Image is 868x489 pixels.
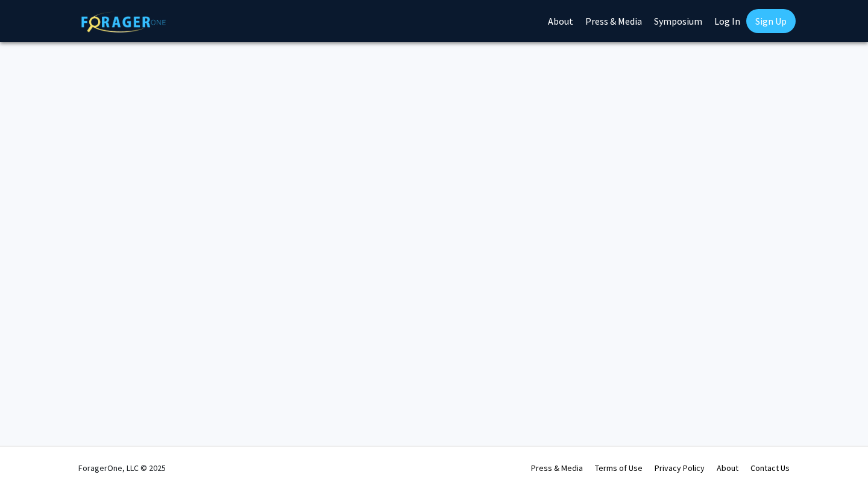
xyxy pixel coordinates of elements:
div: ForagerOne, LLC © 2025 [78,447,166,489]
a: Contact Us [750,463,790,473]
a: Terms of Use [595,463,643,473]
a: About [717,463,738,473]
a: Sign Up [746,9,796,33]
a: Press & Media [531,463,583,473]
img: ForagerOne Logo [81,11,166,33]
a: Privacy Policy [655,463,705,473]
